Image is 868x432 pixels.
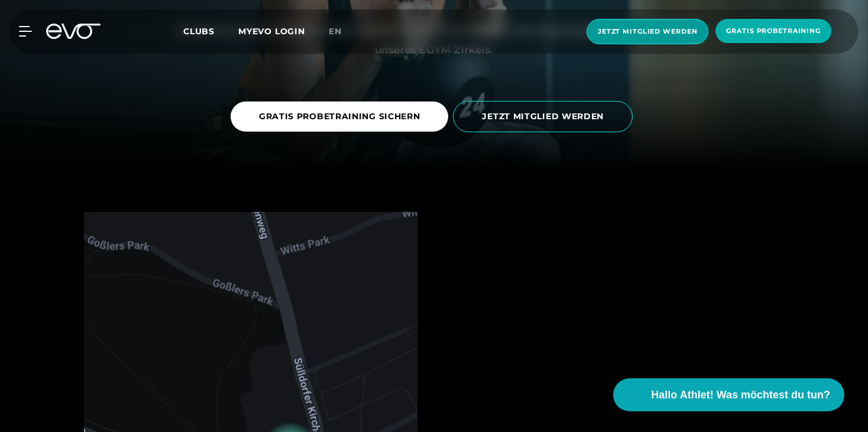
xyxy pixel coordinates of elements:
[726,26,821,36] span: Gratis Probetraining
[583,19,712,44] a: Jetzt Mitglied werden
[231,93,454,140] a: GRATIS PROBETRAINING SICHERN
[183,25,238,37] a: Clubs
[329,26,342,37] span: en
[712,19,835,44] a: Gratis Probetraining
[329,25,356,38] a: en
[598,27,697,37] span: Jetzt Mitglied werden
[259,110,420,123] span: GRATIS PROBETRAINING SICHERN
[613,378,844,411] button: Hallo Athlet! Was möchtest du tun?
[453,92,637,141] a: JETZT MITGLIED WERDEN
[482,110,604,123] span: JETZT MITGLIED WERDEN
[238,26,305,37] a: MYEVO LOGIN
[651,387,830,403] span: Hallo Athlet! Was möchtest du tun?
[183,26,215,37] span: Clubs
